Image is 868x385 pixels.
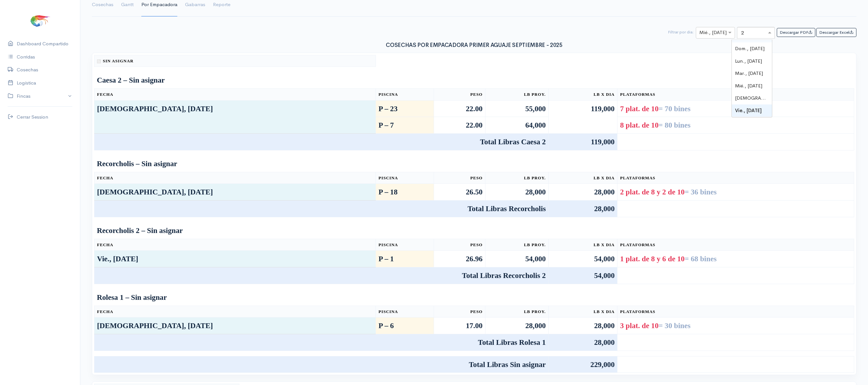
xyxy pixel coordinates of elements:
[620,320,851,331] div: 3 plat. de 10
[685,255,717,263] span: = 68 bines
[617,89,854,101] th: Plataformas
[659,121,691,129] span: = 80 bines
[485,89,549,101] th: Lb Proy.
[94,89,376,101] th: Fecha
[620,186,851,198] div: 2 plat. de 8 y 2 de 10
[485,172,549,184] th: Lb Proy.
[548,184,617,201] td: 28,000
[376,100,434,117] td: P – 23
[485,251,549,267] td: 54,000
[485,306,549,318] th: Lb Proy.
[548,334,617,351] td: 28,000
[620,120,851,131] div: 8 plat. de 10
[548,356,617,373] td: 229,000
[548,100,617,134] td: 119,000
[94,201,549,217] td: Total Libras Recorcholis
[376,318,434,334] td: P – 6
[659,321,691,330] span: = 30 bines
[735,107,762,113] span: Vie., [DATE]
[620,253,851,264] div: 1 plat. de 8 y 6 de 10
[685,188,717,196] span: = 36 bines
[548,267,617,284] td: 54,000
[94,251,376,267] td: Vie., [DATE]
[548,89,617,101] th: Lb x Dia
[434,318,485,334] td: 17.00
[434,239,485,251] th: Peso
[94,318,376,334] td: [DEMOGRAPHIC_DATA], [DATE]
[617,239,854,251] th: Plataformas
[485,318,549,334] td: 28,000
[376,306,434,318] th: Piscina
[94,334,549,351] td: Total Libras Rolesa 1
[434,89,485,101] th: Peso
[376,172,434,184] th: Piscina
[94,156,854,172] td: Recorcholis – Sin asignar
[94,222,854,239] td: Recorcholis 2 – Sin asignar
[94,100,376,134] td: [DEMOGRAPHIC_DATA], [DATE]
[94,239,376,251] th: Fecha
[434,172,485,184] th: Peso
[485,100,549,117] td: 55,000
[617,172,854,184] th: Plataformas
[735,95,808,101] span: [DEMOGRAPHIC_DATA], [DATE]
[94,72,854,88] td: Caesa 2 – Sin asignar
[94,289,854,306] td: Rolesa 1 – Sin asignar
[434,306,485,318] th: Peso
[620,103,851,114] div: 7 plat. de 10
[376,239,434,251] th: Piscina
[94,55,376,67] th: Sin asignar
[548,201,617,217] td: 28,000
[735,45,765,51] span: Dom., [DATE]
[668,27,694,35] div: Filtrar por dia:
[376,184,434,201] td: P – 18
[434,184,485,201] td: 26.50
[617,306,854,318] th: Plataformas
[777,28,815,37] button: Descargar PDF
[94,134,549,150] td: Total Libras Caesa 2
[376,251,434,267] td: P – 1
[94,306,376,318] th: Fecha
[735,58,762,64] span: Lun., [DATE]
[548,306,617,318] th: Lb x Dia
[548,318,617,334] td: 28,000
[434,117,485,134] td: 22.00
[376,117,434,134] td: P – 7
[376,89,434,101] th: Piscina
[548,172,617,184] th: Lb x Dia
[434,251,485,267] td: 26.96
[548,251,617,267] td: 54,000
[94,172,376,184] th: Fecha
[94,184,376,201] td: [DEMOGRAPHIC_DATA], [DATE]
[485,239,549,251] th: Lb Proy.
[94,356,549,373] td: Total Libras Sin asignar
[434,100,485,117] td: 22.00
[816,28,856,37] button: Descargar Excel
[548,239,617,251] th: Lb x Dia
[485,117,549,134] td: 64,000
[735,70,763,76] span: Mar., [DATE]
[92,42,856,49] h3: COSECHAS POR EMPACADORA PRIMER AGUAJE SEPTIEMBRE - 2025
[548,134,617,150] td: 119,000
[485,184,549,201] td: 28,000
[94,267,549,284] td: Total Libras Recorcholis 2
[659,104,691,113] span: = 70 bines
[735,83,762,89] span: Mié., [DATE]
